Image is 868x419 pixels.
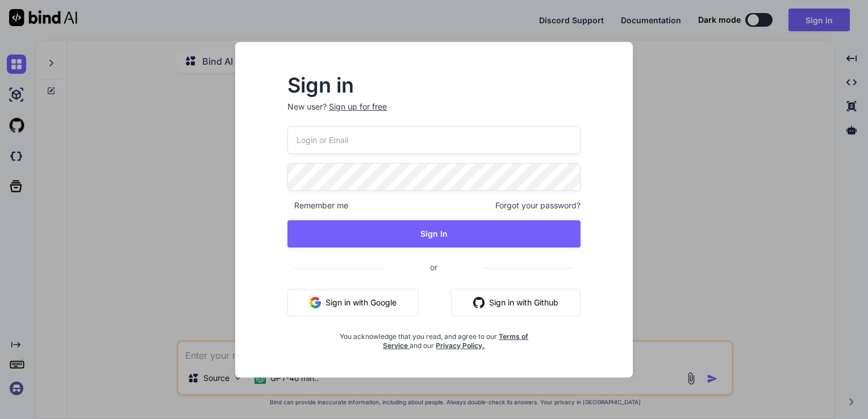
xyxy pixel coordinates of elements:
[287,126,581,154] input: Login or Email
[385,253,483,281] span: or
[287,200,348,211] span: Remember me
[287,289,419,316] button: Sign in with Google
[473,297,485,308] img: github
[495,200,581,211] span: Forgot your password?
[451,289,581,316] button: Sign in with Github
[436,341,485,350] a: Privacy Policy.
[287,76,581,94] h2: Sign in
[336,325,532,350] div: You acknowledge that you read, and agree to our and our
[287,220,581,248] button: Sign In
[383,332,528,350] a: Terms of Service
[329,101,387,112] div: Sign up for free
[287,101,581,126] p: New user?
[310,297,321,308] img: google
